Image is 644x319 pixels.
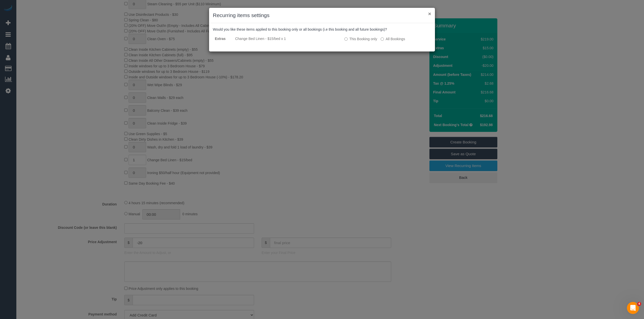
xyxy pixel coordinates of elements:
[344,37,348,41] input: This Booking only
[381,36,405,41] label: All Bookings
[213,12,431,19] h3: Recurring items settings
[428,11,431,16] button: ×
[209,8,435,51] sui-modal: Recurring items settings
[637,302,641,306] span: 4
[215,37,226,41] strong: Extras
[627,302,639,314] iframe: Intercom live chat
[233,34,342,43] td: Change Bed Linen - $15/bed x 1
[213,27,431,32] p: Would you like these items applied to this booking only or all bookings (i.e this booking and all...
[344,36,377,41] label: This Booking only
[381,37,384,41] input: All Bookings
